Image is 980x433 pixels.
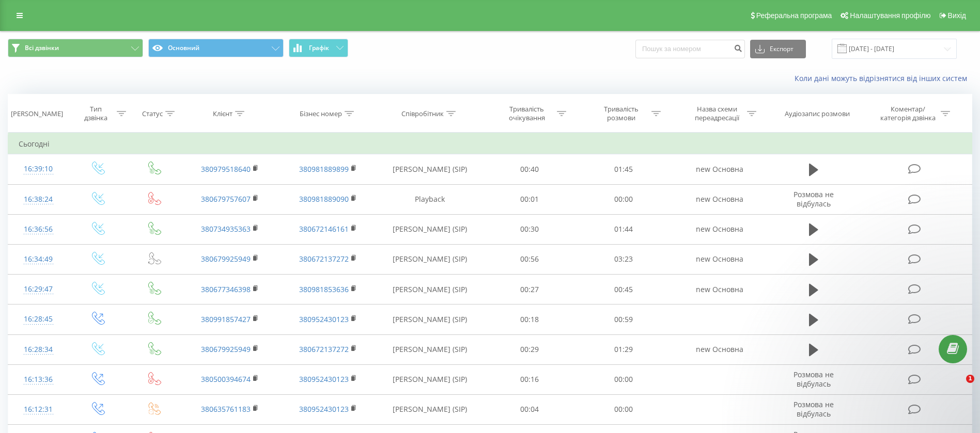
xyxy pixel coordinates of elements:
[483,184,577,214] td: 00:01
[671,244,768,274] td: new Основна
[213,109,232,118] div: Клієнт
[671,184,768,214] td: new Основна
[377,275,483,304] td: [PERSON_NAME] (SIP)
[19,340,58,360] div: 16:28:34
[671,275,768,304] td: new Основна
[299,344,349,354] a: 380672137272
[377,334,483,364] td: [PERSON_NAME] (SIP)
[756,11,832,20] span: Реферальна програма
[19,399,58,420] div: 16:12:31
[19,189,58,210] div: 16:38:24
[577,154,671,184] td: 01:45
[401,109,444,118] div: Співробітник
[299,194,349,204] a: 380981889090
[671,214,768,244] td: new Основна
[142,109,163,118] div: Статус
[77,105,114,122] div: Тип дзвінка
[19,219,58,239] div: 16:36:56
[577,364,671,394] td: 00:00
[577,275,671,304] td: 00:45
[577,394,671,424] td: 00:00
[309,44,329,52] span: Графік
[377,214,483,244] td: [PERSON_NAME] (SIP)
[201,254,251,264] a: 380679925949
[299,164,349,174] a: 380981889899
[201,284,251,294] a: 380677346398
[635,40,745,58] input: Пошук за номером
[483,244,577,274] td: 00:56
[377,364,483,394] td: [PERSON_NAME] (SIP)
[948,11,966,20] span: Вихід
[483,154,577,184] td: 00:40
[201,314,251,324] a: 380991857427
[11,109,63,118] div: [PERSON_NAME]
[499,105,554,122] div: Тривалість очікування
[299,254,349,264] a: 380672137272
[483,214,577,244] td: 00:30
[794,399,834,419] span: Розмова не відбулась
[577,184,671,214] td: 00:00
[483,334,577,364] td: 00:29
[19,249,58,269] div: 16:34:49
[299,404,349,414] a: 380952430123
[577,334,671,364] td: 01:29
[201,374,251,384] a: 380500394674
[377,394,483,424] td: [PERSON_NAME] (SIP)
[8,39,143,57] button: Всі дзвінки
[201,224,251,234] a: 380734935363
[148,39,284,57] button: Основний
[577,244,671,274] td: 03:23
[945,375,970,399] iframe: Intercom live chat
[577,304,671,334] td: 00:59
[19,370,58,390] div: 16:13:36
[201,194,251,204] a: 380679757607
[289,39,348,57] button: Графік
[795,73,972,83] a: Коли дані можуть відрізнятися вiд інших систем
[483,304,577,334] td: 00:18
[377,244,483,274] td: [PERSON_NAME] (SIP)
[299,314,349,324] a: 380952430123
[25,44,59,52] span: Всі дзвінки
[300,109,342,118] div: Бізнес номер
[689,105,744,122] div: Назва схеми переадресації
[878,105,938,122] div: Коментар/категорія дзвінка
[785,109,850,118] div: Аудіозапис розмови
[850,11,930,20] span: Налаштування профілю
[671,154,768,184] td: new Основна
[299,374,349,384] a: 380952430123
[377,154,483,184] td: [PERSON_NAME] (SIP)
[377,184,483,214] td: Playback
[19,159,58,179] div: 16:39:10
[483,364,577,394] td: 00:16
[201,164,251,174] a: 380979518640
[577,214,671,244] td: 01:44
[594,105,649,122] div: Тривалість розмови
[19,309,58,329] div: 16:28:45
[483,394,577,424] td: 00:04
[377,304,483,334] td: [PERSON_NAME] (SIP)
[299,284,349,294] a: 380981853636
[966,375,974,383] span: 1
[299,224,349,234] a: 380672146161
[19,279,58,299] div: 16:29:47
[201,404,251,414] a: 380635761183
[201,344,251,354] a: 380679925949
[8,134,972,154] td: Сьогодні
[483,275,577,304] td: 00:27
[671,334,768,364] td: new Основна
[750,40,806,58] button: Експорт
